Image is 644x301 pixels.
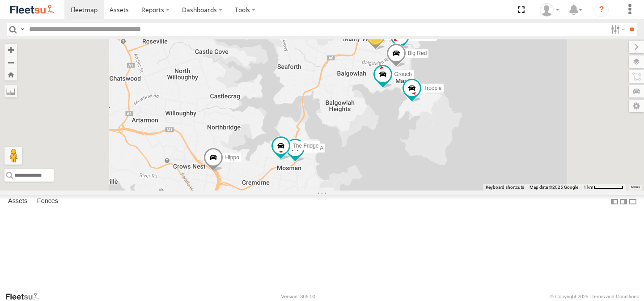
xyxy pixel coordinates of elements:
label: Measure [4,85,17,98]
button: Zoom in [4,44,17,56]
button: Zoom out [4,56,17,68]
a: Terms [631,185,640,189]
i: ? [594,3,609,17]
div: myBins Admin [537,3,563,17]
span: Map data ©2025 Google [530,185,578,190]
button: Keyboard shortcuts [486,184,524,191]
span: Grouch [394,71,412,77]
div: © Copyright 2025 - [550,294,639,299]
label: Dock Summary Table to the Left [610,195,619,208]
img: fleetsu-logo-horizontal.svg [9,4,55,16]
span: 1 km [584,185,593,190]
span: Hippo [225,154,239,161]
label: Dock Summary Table to the Right [619,195,628,208]
label: Hide Summary Table [628,195,637,208]
span: Big Red [408,50,427,56]
div: Version: 306.00 [281,294,315,299]
a: Terms and Conditions [592,294,639,299]
span: Troopie [424,85,441,91]
button: Zoom Home [4,68,17,81]
a: Visit our Website [5,292,46,301]
label: Search Query [19,23,26,36]
button: Map Scale: 1 km per 63 pixels [581,184,626,191]
label: Search Filter Options [607,23,627,36]
button: Drag Pegman onto the map to open Street View [4,147,22,165]
span: The Fridge [292,143,318,149]
label: Assets [4,195,32,208]
label: Fences [33,195,63,208]
label: Map Settings [629,100,644,112]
